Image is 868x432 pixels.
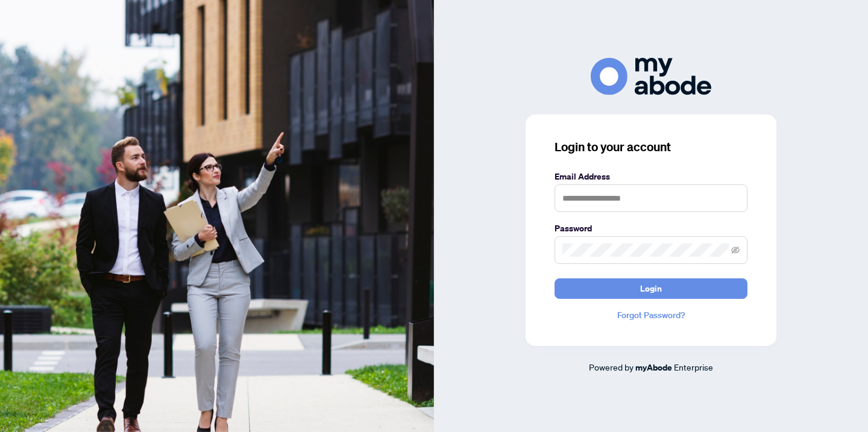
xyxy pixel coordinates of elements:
label: Email Address [555,170,747,183]
img: ma-logo [591,58,711,95]
label: Password [555,222,747,235]
h3: Login to your account [555,139,747,155]
a: myAbode [635,361,672,374]
span: Enterprise [674,362,713,372]
span: Powered by [589,362,634,372]
span: eye-invisible [731,246,740,254]
span: Login [640,279,662,298]
button: Login [555,278,747,299]
a: Forgot Password? [555,308,747,322]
